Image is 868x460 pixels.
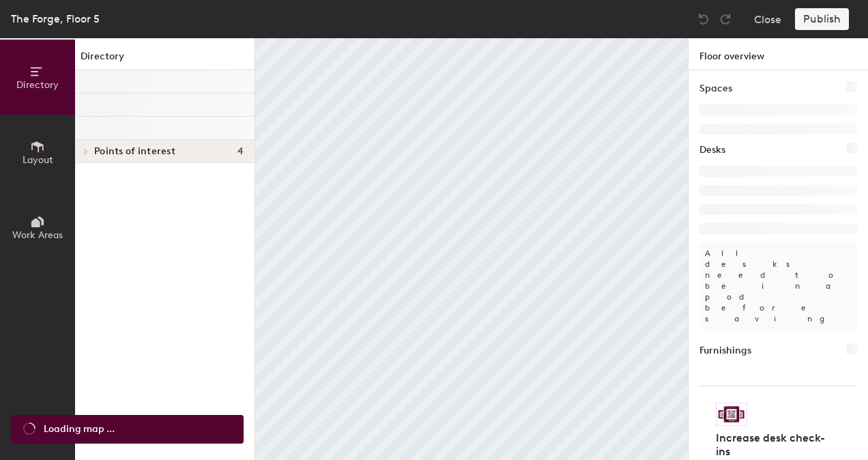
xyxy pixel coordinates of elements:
[716,403,747,426] img: Sticker logo
[716,431,833,459] h4: Increase desk check-ins
[12,229,63,241] span: Work Areas
[23,154,53,166] span: Layout
[699,242,857,330] p: All desks need to be in a pod before saving
[94,146,175,157] span: Points of interest
[16,79,59,91] span: Directory
[699,81,732,96] h1: Spaces
[689,38,868,70] h1: Floor overview
[719,12,732,26] img: Redo
[699,343,751,358] h1: Furnishings
[699,143,725,158] h1: Desks
[754,8,781,30] button: Close
[75,49,255,70] h1: Directory
[237,146,244,157] span: 4
[255,38,688,460] canvas: Map
[44,422,115,437] span: Loading map ...
[11,10,100,27] div: The Forge, Floor 5
[697,12,710,26] img: Undo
